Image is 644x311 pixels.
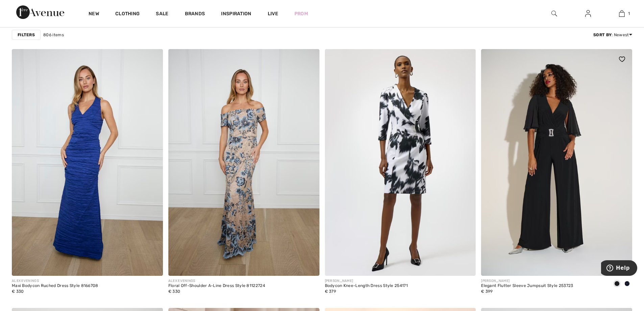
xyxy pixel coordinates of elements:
[16,5,64,19] img: 1ère Avenue
[481,49,632,276] a: Elegant Flutter Sleeve Jumpsuit Style 253723. Black
[12,284,98,288] div: Maxi Bodycon Ruched Dress Style 8166708
[89,11,99,18] a: New
[619,9,625,18] img: My Bag
[619,57,625,62] img: heart_black_full.svg
[43,32,64,38] span: 806 items
[168,284,265,288] div: Floral Off-Shoulder A-Line Dress Style 81122724
[12,279,98,284] div: ALEX EVENINGS
[12,49,163,276] img: Maxi Bodycon Ruched Dress Style 8166708. Royal
[168,289,181,294] span: € 330
[18,32,35,38] strong: Filters
[325,49,476,276] img: Bodycon Knee-Length Dress Style 254171. Winter white/black
[168,49,319,276] img: Floral Off-Shoulder A-Line Dress Style 81122724. Buff
[325,284,408,288] div: Bodycon Knee-Length Dress Style 254171
[325,279,408,284] div: [PERSON_NAME]
[628,10,630,17] span: 1
[115,11,140,18] a: Clothing
[601,260,637,277] iframe: Opens a widget where you can find more information
[481,289,493,294] span: € 399
[612,279,622,290] div: Black
[580,9,596,18] a: Sign In
[585,9,591,18] img: My Info
[593,32,612,37] strong: Sort By
[12,289,24,294] span: € 330
[481,284,573,288] div: Elegant Flutter Sleeve Jumpsuit Style 253723
[551,9,557,18] img: search the website
[168,279,265,284] div: ALEX EVENINGS
[294,10,308,17] a: Prom
[593,32,632,38] div: : Newest
[481,279,573,284] div: [PERSON_NAME]
[605,9,638,18] a: 1
[185,11,205,18] a: Brands
[325,289,336,294] span: € 379
[221,11,251,18] span: Inspiration
[268,10,278,17] a: Live
[622,279,632,290] div: Midnight Blue
[156,11,168,18] a: Sale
